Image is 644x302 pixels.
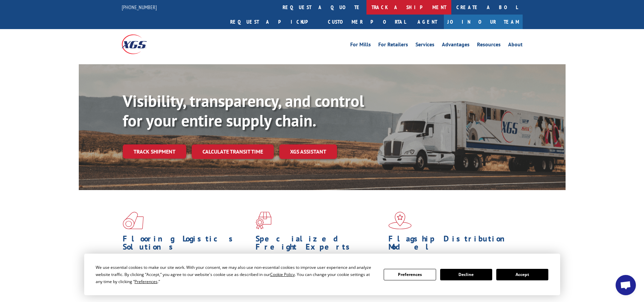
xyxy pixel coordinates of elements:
a: Agent [411,15,444,29]
div: We use essential cookies to make our site work. With your consent, we may also use non-essential ... [96,264,376,285]
button: Decline [440,269,492,280]
a: Services [415,42,434,49]
a: Track shipment [123,144,186,159]
a: Advantages [442,42,470,49]
a: XGS ASSISTANT [279,144,337,159]
div: Cookie Consent Prompt [84,254,560,295]
img: xgs-icon-total-supply-chain-intelligence-red [123,212,144,229]
img: xgs-icon-focused-on-flooring-red [256,212,271,229]
h1: Specialized Freight Experts [256,235,383,254]
h1: Flooring Logistics Solutions [123,235,251,254]
a: Calculate transit time [192,144,274,159]
a: Customer Portal [323,15,411,29]
a: About [508,42,523,49]
div: Open chat [616,275,636,295]
button: Accept [496,269,548,280]
a: For Mills [350,42,371,49]
span: Cookie Policy [270,272,295,277]
img: xgs-icon-flagship-distribution-model-red [388,212,412,229]
button: Preferences [384,269,436,280]
a: For Retailers [378,42,408,49]
a: Join Our Team [444,15,523,29]
a: Resources [477,42,501,49]
span: Preferences [135,279,158,284]
b: Visibility, transparency, and control for your entire supply chain. [123,90,364,131]
a: [PHONE_NUMBER] [122,4,157,10]
a: Request a pickup [225,15,323,29]
h1: Flagship Distribution Model [388,235,516,254]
